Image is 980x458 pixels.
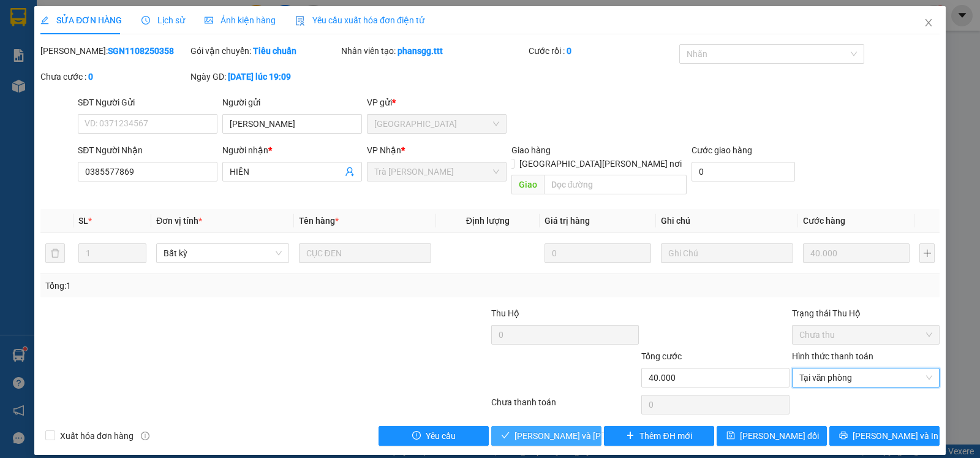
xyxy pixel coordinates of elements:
span: check [501,431,510,441]
span: CC : [115,80,132,93]
span: close [924,18,933,28]
span: Xuất hóa đơn hàng [55,429,138,443]
input: Dọc đường [544,175,687,194]
b: 0 [567,46,571,56]
input: 0 [803,243,910,263]
div: Trạng thái Thu Hộ [792,307,940,320]
button: plus [919,243,935,263]
input: Cước giao hàng [692,162,795,181]
span: VP Nhận [367,145,401,155]
span: close-circle [925,374,933,381]
span: Yêu cầu xuất hóa đơn điện tử [295,15,424,25]
input: 0 [545,243,651,263]
span: picture [205,16,213,25]
div: Cước rồi : [529,44,676,58]
span: save [726,431,735,441]
span: Định lượng [466,216,510,226]
span: Giao [511,175,544,194]
span: Trà Vinh [374,162,499,181]
span: [PERSON_NAME] và In [853,429,938,443]
button: delete [45,243,65,263]
span: Giao hàng [511,145,551,155]
span: [GEOGRAPHIC_DATA][PERSON_NAME] nơi [514,157,687,170]
span: info-circle [141,432,149,440]
b: Tiêu chuẩn [253,46,296,56]
div: Ngày GD: [190,70,338,83]
button: Close [911,6,946,40]
div: Gói vận chuyển: [190,44,338,58]
span: Tại văn phòng [799,368,932,387]
span: [PERSON_NAME] và [PERSON_NAME] hàng [514,429,680,443]
span: Đơn vị tính [156,216,202,226]
div: Chưa thanh toán [490,395,640,417]
button: plusThêm ĐH mới [604,426,714,446]
input: VD: Bàn, Ghế [299,243,431,263]
button: check[PERSON_NAME] và [PERSON_NAME] hàng [491,426,601,446]
b: [DATE] lúc 19:09 [228,72,291,82]
div: [GEOGRAPHIC_DATA] [117,10,241,38]
span: exclamation-circle [412,431,421,441]
span: Thu Hộ [491,308,519,318]
span: Giá trị hàng [545,216,590,226]
div: Người gửi [222,96,362,109]
span: Bất kỳ [164,244,281,262]
span: Chưa thu [799,326,932,344]
div: 80.000 [115,77,243,94]
span: printer [839,431,848,441]
div: Tổng: 1 [45,279,379,292]
span: SL [78,216,88,226]
div: Chưa cước : [40,70,188,83]
div: DUY [117,38,241,53]
label: Hình thức thanh toán [792,351,873,361]
span: Nhận: [117,10,146,23]
div: SĐT Người Nhận [78,143,217,157]
span: Ảnh kiện hàng [205,15,276,25]
th: Ghi chú [656,209,798,233]
span: Thêm ĐH mới [639,429,692,443]
span: [PERSON_NAME] đổi [740,429,819,443]
div: Người nhận [222,143,362,157]
div: 0839993079 [117,53,241,70]
span: clock-circle [141,16,150,25]
span: user-add [345,167,355,177]
div: Nhân viên tạo: [341,44,527,58]
img: icon [295,16,305,26]
span: SỬA ĐƠN HÀNG [40,15,122,25]
div: Trà [PERSON_NAME] [10,10,108,40]
span: Cước hàng [803,216,845,226]
button: save[PERSON_NAME] đổi [717,426,827,446]
b: SGN1108250358 [108,46,174,56]
span: Lịch sử [141,15,185,25]
span: Sài Gòn [374,115,499,133]
b: phansgg.ttt [398,46,443,56]
span: Tên hàng [299,216,339,226]
input: Ghi Chú [661,243,793,263]
div: [PERSON_NAME]: [40,44,188,58]
label: Cước giao hàng [692,145,752,155]
span: edit [40,16,49,25]
button: printer[PERSON_NAME] và In [829,426,940,446]
span: plus [626,431,635,441]
div: SĐT Người Gửi [78,96,217,109]
b: 0 [88,72,93,82]
button: exclamation-circleYêu cầu [379,426,489,446]
span: Tổng cước [641,351,682,361]
div: VP gửi [367,96,507,109]
span: Gửi: [10,12,29,25]
span: Yêu cầu [426,429,456,443]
